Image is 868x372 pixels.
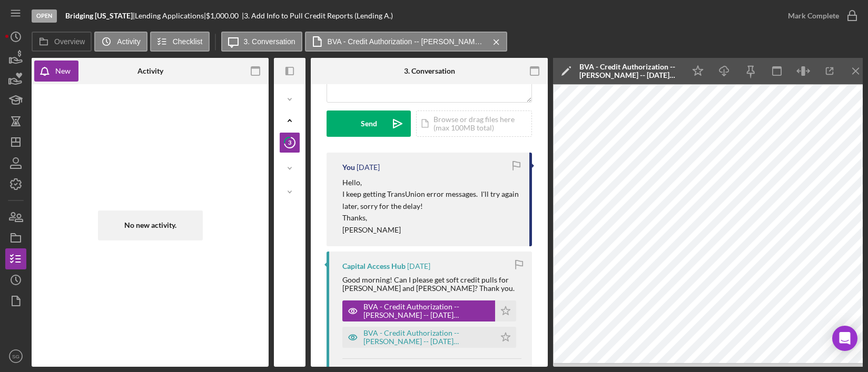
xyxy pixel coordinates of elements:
[305,32,507,52] button: BVA - Credit Authorization -- [PERSON_NAME] -- [DATE] 11_31am.pdf
[34,61,78,82] button: New
[777,5,863,26] button: Mark Complete
[32,9,57,23] div: Open
[5,346,26,367] button: SG
[342,177,519,188] p: Hello,
[279,132,300,153] a: 3
[342,276,521,293] div: Good morning! Can I please get soft credit pulls for [PERSON_NAME] and [PERSON_NAME]? Thank you.
[327,110,411,137] button: Send
[832,326,857,351] div: Open Intercom Messenger
[404,67,455,75] div: 3. Conversation
[173,37,203,46] label: Checklist
[150,32,210,52] button: Checklist
[242,12,393,20] div: | 3. Add Info to Pull Credit Reports (Lending A.)
[579,63,679,79] div: BVA - Credit Authorization -- [PERSON_NAME] -- [DATE] 11_31am.pdf
[54,37,85,46] label: Overview
[357,163,380,172] time: 2025-08-26 14:43
[12,354,19,359] text: SG
[328,37,486,46] label: BVA - Credit Authorization -- [PERSON_NAME] -- [DATE] 11_31am.pdf
[55,61,71,82] div: New
[98,210,203,240] div: No new activity.
[32,32,92,52] button: Overview
[342,224,519,236] p: [PERSON_NAME]
[342,327,516,348] button: BVA - Credit Authorization -- [PERSON_NAME] -- [DATE] 12_42pm.pdf
[288,139,291,146] tspan: 3
[342,163,355,172] div: You
[206,12,242,20] div: $1,000.00
[244,37,295,46] label: 3. Conversation
[342,262,406,270] div: Capital Access Hub
[407,262,430,270] time: 2025-08-26 13:30
[65,12,135,20] div: |
[137,67,163,75] div: Activity
[361,110,377,137] div: Send
[135,12,206,20] div: Lending Applications |
[363,329,490,346] div: BVA - Credit Authorization -- [PERSON_NAME] -- [DATE] 12_42pm.pdf
[342,300,516,321] button: BVA - Credit Authorization -- [PERSON_NAME] -- [DATE] 11_31am.pdf
[342,188,519,212] p: I keep getting TransUnion error messages. I'll try again later, sorry for the delay!
[788,5,839,26] div: Mark Complete
[94,32,147,52] button: Activity
[65,11,133,20] b: Bridging [US_STATE]
[221,32,302,52] button: 3. Conversation
[363,303,490,319] div: BVA - Credit Authorization -- [PERSON_NAME] -- [DATE] 11_31am.pdf
[342,212,519,224] p: Thanks,
[117,37,140,46] label: Activity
